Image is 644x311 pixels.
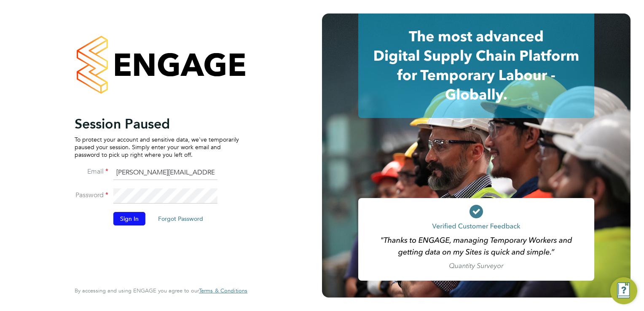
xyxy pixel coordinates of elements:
button: Forgot Password [151,212,210,225]
label: Password [75,191,108,200]
label: Email [75,167,108,176]
span: By accessing and using ENGAGE you agree to our [75,287,247,294]
a: Terms & Conditions [199,287,247,294]
button: Engage Resource Center [610,277,637,304]
p: To protect your account and sensitive data, we've temporarily paused your session. Simply enter y... [75,136,239,159]
span: Terms & Conditions [199,287,247,294]
input: Enter your work email... [113,165,217,180]
button: Sign In [113,212,145,225]
h2: Session Paused [75,115,239,132]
